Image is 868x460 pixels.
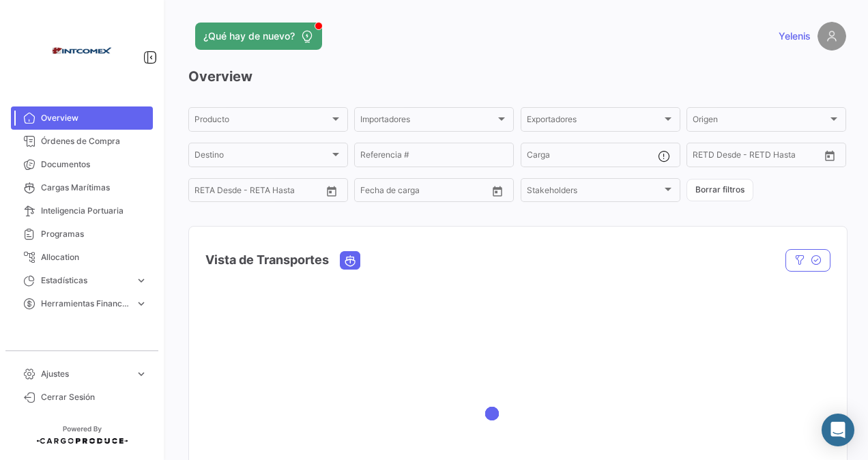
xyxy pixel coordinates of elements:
[11,106,153,130] a: Overview
[41,274,130,287] span: Estadísticas
[818,22,846,51] img: placeholder-user.png
[822,414,854,446] div: Abrir Intercom Messenger
[41,251,147,263] span: Allocation
[11,130,153,153] a: Órdenes de Compra
[188,67,846,86] h3: Overview
[135,368,147,380] span: expand_more
[11,222,153,246] a: Programas
[194,188,219,197] input: Desde
[11,153,153,176] a: Documentos
[779,29,811,43] span: Yelenis
[41,135,147,147] span: Órdenes de Compra
[203,29,295,43] span: ¿Qué hay de nuevo?
[11,176,153,199] a: Cargas Marítimas
[194,152,330,162] span: Destino
[41,298,130,310] span: Herramientas Financieras
[205,250,329,270] h4: Vista de Transportes
[727,152,787,162] input: Hasta
[527,117,662,126] span: Exportadores
[135,298,147,310] span: expand_more
[11,199,153,222] a: Inteligencia Portuaria
[41,228,147,240] span: Programas
[41,158,147,171] span: Documentos
[693,117,828,126] span: Origen
[487,181,508,201] button: Open calendar
[41,368,130,380] span: Ajustes
[41,112,147,124] span: Overview
[321,181,342,201] button: Open calendar
[360,188,385,197] input: Desde
[341,252,360,269] button: Ocean
[41,205,147,217] span: Inteligencia Portuaria
[11,246,153,269] a: Allocation
[194,117,330,126] span: Producto
[394,188,455,197] input: Hasta
[195,23,322,50] button: ¿Qué hay de nuevo?
[41,391,147,403] span: Cerrar Sesión
[360,117,495,126] span: Importadores
[820,145,840,166] button: Open calendar
[527,188,662,197] span: Stakeholders
[229,188,289,197] input: Hasta
[48,16,116,85] img: intcomex.png
[693,152,717,162] input: Desde
[686,179,753,201] button: Borrar filtros
[135,274,147,287] span: expand_more
[41,182,147,194] span: Cargas Marítimas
